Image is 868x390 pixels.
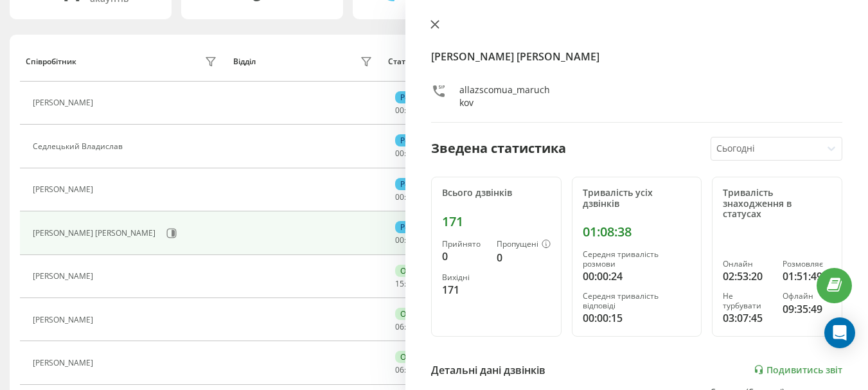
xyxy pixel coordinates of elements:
[754,364,842,375] a: Подивитись звіт
[395,149,426,158] div: : :
[395,308,436,320] div: Онлайн
[395,134,446,146] div: Розмовляє
[233,57,256,66] div: Відділ
[26,57,76,66] div: Співробітник
[395,148,404,159] span: 00
[723,260,772,269] div: Онлайн
[431,49,842,64] h4: [PERSON_NAME] [PERSON_NAME]
[395,351,436,363] div: Онлайн
[783,292,831,301] div: Офлайн
[583,292,691,310] div: Середня тривалість відповіді
[395,235,404,245] span: 00
[395,221,446,233] div: Розмовляє
[583,188,691,209] div: Тривалість усіх дзвінків
[395,193,426,202] div: : :
[33,359,96,368] div: [PERSON_NAME]
[395,91,446,103] div: Розмовляє
[442,273,486,282] div: Вихідні
[497,250,551,265] div: 0
[442,214,551,229] div: 171
[395,236,426,245] div: : :
[33,229,159,238] div: [PERSON_NAME] [PERSON_NAME]
[583,224,691,240] div: 01:08:38
[442,188,551,199] div: Всього дзвінків
[388,57,413,66] div: Статус
[442,249,486,264] div: 0
[783,269,831,284] div: 01:51:49
[33,315,96,324] div: [PERSON_NAME]
[431,362,545,378] div: Детальні дані дзвінків
[395,178,446,190] div: Розмовляє
[395,106,426,115] div: : :
[395,191,404,202] span: 00
[723,269,772,284] div: 02:53:20
[583,310,691,326] div: 00:00:15
[459,84,551,109] div: allazscomua_maruchkov
[723,188,831,220] div: Тривалість знаходження в статусах
[783,301,831,317] div: 09:35:49
[33,185,96,194] div: [PERSON_NAME]
[442,240,486,249] div: Прийнято
[431,139,566,158] div: Зведена статистика
[395,364,404,375] span: 06
[442,282,486,297] div: 171
[395,366,426,375] div: : :
[395,278,404,289] span: 15
[723,310,772,326] div: 03:07:45
[33,272,96,281] div: [PERSON_NAME]
[395,265,436,277] div: Онлайн
[783,260,831,269] div: Розмовляє
[497,240,551,250] div: Пропущені
[395,279,426,288] div: : :
[583,269,691,284] div: 00:00:24
[824,317,855,348] div: Open Intercom Messenger
[723,292,772,310] div: Не турбувати
[395,323,426,332] div: : :
[395,321,404,332] span: 06
[33,98,96,107] div: [PERSON_NAME]
[33,142,126,151] div: Седлецький Владислав
[395,105,404,116] span: 00
[583,250,691,269] div: Середня тривалість розмови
